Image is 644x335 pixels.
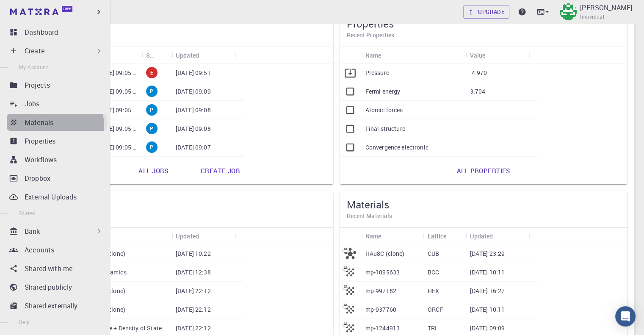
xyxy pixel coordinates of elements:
[7,297,107,314] a: Shared externally
[560,3,577,20] img: Mary Quenie Velasco
[7,114,107,131] a: Materials
[53,211,326,221] h6: Recent Workflows
[365,268,400,277] p: mp-1095633
[365,143,428,152] p: Convergence electronic
[580,3,632,13] p: [PERSON_NAME]
[17,6,47,14] span: Support
[470,324,505,332] p: [DATE] 09:09
[146,123,158,134] div: pre-submission
[470,47,485,64] div: Value
[340,228,361,244] div: Icon
[146,86,158,97] div: pre-submission
[25,173,50,183] p: Dropbox
[25,155,57,165] p: Workflows
[146,125,157,132] span: P
[381,48,395,62] button: Sort
[7,95,107,112] a: Jobs
[25,27,58,37] p: Dashboard
[176,324,211,332] p: [DATE] 22:12
[25,263,72,274] p: Shared with me
[67,47,142,64] div: Name
[19,210,36,216] span: Shared
[7,24,107,41] a: Dashboard
[365,287,396,295] p: mp-997182
[199,48,213,62] button: Sort
[25,192,77,202] p: External Uploads
[176,249,211,258] p: [DATE] 10:22
[146,88,157,95] span: P
[199,229,213,243] button: Sort
[470,287,505,295] p: [DATE] 16:27
[365,106,403,114] p: Atomic forces
[361,228,423,244] div: Name
[470,249,505,258] p: [DATE] 23:29
[7,260,107,277] a: Shared with me
[25,117,53,127] p: Materials
[25,99,40,109] p: Jobs
[427,287,439,295] p: HEX
[361,47,466,64] div: Name
[7,151,107,168] a: Workflows
[365,228,381,244] div: Name
[25,245,54,255] p: Accounts
[129,161,177,181] a: All jobs
[347,198,621,211] h5: Materials
[580,13,604,21] span: Individual
[142,47,171,64] div: Status
[146,106,157,114] span: P
[176,143,211,152] p: [DATE] 09:07
[7,42,107,59] div: Create
[7,241,107,258] a: Accounts
[176,125,211,133] p: [DATE] 09:08
[25,282,72,292] p: Shared publicly
[171,47,235,64] div: Updated
[7,133,107,150] a: Properties
[470,87,485,96] p: 3.704
[176,106,211,114] p: [DATE] 09:08
[7,77,107,94] a: Projects
[365,249,405,258] p: HAu8C (clone)
[25,226,40,236] p: Bank
[465,228,529,244] div: Updated
[10,8,58,15] img: logo
[146,47,154,64] div: Status
[146,141,158,153] div: pre-submission
[146,67,158,78] div: error
[347,211,621,221] h6: Recent Materials
[171,228,235,244] div: Updated
[365,324,400,332] p: mp-1244913
[465,47,529,64] div: Value
[427,228,446,244] div: Lattice
[176,287,211,295] p: [DATE] 22:12
[470,228,493,244] div: Updated
[470,268,505,277] p: [DATE] 10:11
[340,47,361,64] div: Icon
[71,324,167,332] p: Band Structure + Density of States (clone) (clone)
[25,301,78,311] p: Shared externally
[67,228,171,244] div: Name
[176,69,211,77] p: [DATE] 09:51
[463,5,509,19] a: Upgrade
[485,48,499,62] button: Sort
[25,46,44,56] p: Create
[427,324,436,332] p: TRI
[176,87,211,96] p: [DATE] 09:09
[176,47,199,64] div: Updated
[176,305,211,314] p: [DATE] 22:12
[446,229,460,243] button: Sort
[176,228,199,244] div: Updated
[427,305,443,314] p: ORCF
[448,161,520,181] a: All properties
[7,279,107,296] a: Shared publicly
[470,305,505,314] p: [DATE] 10:11
[7,170,107,187] a: Dropbox
[154,48,167,62] button: Sort
[19,64,48,70] span: My Account
[53,17,326,30] h5: Jobs
[365,87,401,96] p: Fermi energy
[365,305,396,314] p: mp-937760
[365,69,389,77] p: Pressure
[365,47,381,64] div: Name
[365,125,405,133] p: Final structure
[470,69,487,77] p: -4.970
